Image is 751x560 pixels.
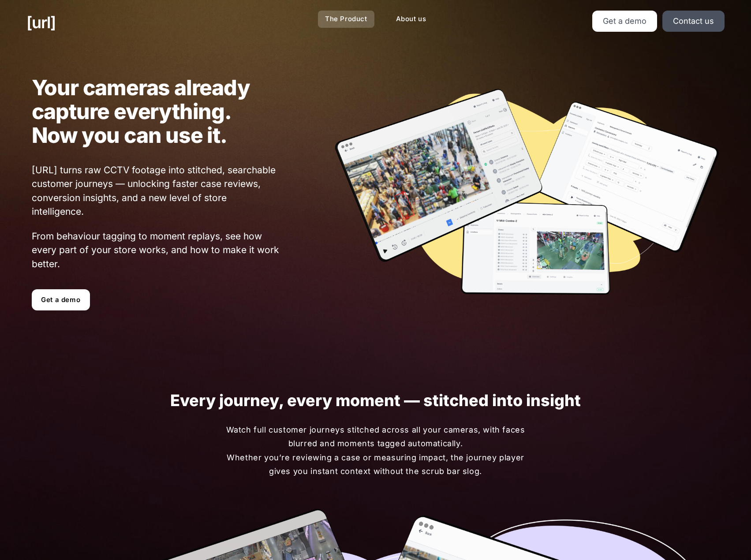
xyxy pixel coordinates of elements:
h1: Your cameras already capture everything. Now you can use it. [32,76,280,147]
span: [URL] turns raw CCTV footage into stitched, searchable customer journeys — unlocking faster case ... [32,163,280,219]
h1: Every journey, every moment — stitched into insight [37,392,714,410]
span: Watch full customer journeys stitched across all your cameras, with faces blurred and moments tag... [224,423,528,478]
a: About us [389,11,433,28]
a: Get a demo [592,11,657,32]
a: [URL] [26,11,56,34]
a: Get a demo [32,289,90,310]
a: Contact us [662,11,725,32]
a: The Product [318,11,374,28]
span: From behaviour tagging to moment replays, see how every part of your store works, and how to make... [32,229,280,271]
